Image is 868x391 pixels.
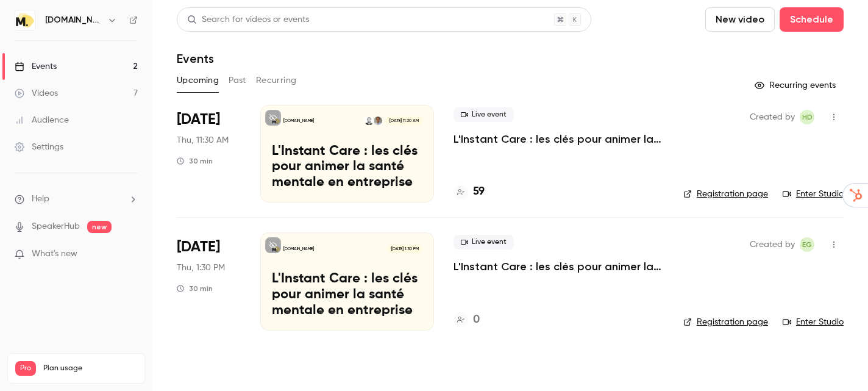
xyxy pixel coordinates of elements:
a: Registration page [683,316,768,328]
span: Live event [454,107,514,122]
div: 30 min [177,284,213,293]
img: Emile Garnier [365,117,373,125]
a: L'Instant Care : les clés pour animer la santé mentale en entreprise [454,132,664,146]
span: Created by [750,110,795,124]
div: Audience [15,114,69,126]
span: new [87,221,112,233]
p: [DOMAIN_NAME] [283,118,314,124]
img: moka.care [15,10,35,30]
span: Héloïse Delecroix [800,110,814,124]
div: Search for videos or events [187,13,309,26]
span: HD [802,110,813,124]
h4: 59 [473,184,485,200]
a: L'Instant Care : les clés pour animer la santé mentale en entreprise[DOMAIN_NAME]Hugo ViguierEmil... [260,105,434,203]
div: Nov 27 Thu, 1:30 PM (Europe/Paris) [177,232,241,330]
span: Thu, 11:30 AM [177,134,229,146]
button: Recurring [256,71,297,90]
span: Emile Garnier [800,237,814,252]
a: 59 [454,184,485,200]
span: Pro [15,361,36,376]
p: L'Instant Care : les clés pour animer la santé mentale en entreprise [272,144,422,191]
button: Schedule [780,7,844,32]
h1: Events [177,51,214,66]
h4: 0 [473,312,480,328]
div: 30 min [177,156,213,166]
span: Plan usage [43,364,137,373]
span: [DATE] 11:30 AM [385,117,422,125]
span: Created by [750,237,795,252]
span: [DATE] [177,110,220,129]
a: L'Instant Care : les clés pour animer la santé mentale en entreprise[DOMAIN_NAME][DATE] 1:30 PML'... [260,232,434,330]
span: Help [32,193,49,206]
span: Thu, 1:30 PM [177,262,225,274]
div: Videos [15,87,58,99]
a: Enter Studio [783,316,844,328]
li: help-dropdown-opener [15,193,138,206]
span: [DATE] 1:30 PM [387,245,422,253]
button: Past [229,71,246,90]
a: Enter Studio [783,188,844,200]
a: L'Instant Care : les clés pour animer la santé mentale en entreprise [454,259,664,274]
span: EG [802,237,812,252]
button: Recurring events [749,76,844,95]
a: 0 [454,312,480,328]
button: New video [705,7,775,32]
div: Settings [15,141,63,153]
p: [DOMAIN_NAME] [283,246,314,252]
div: Sep 18 Thu, 11:30 AM (Europe/Paris) [177,105,241,203]
button: Upcoming [177,71,219,90]
a: SpeakerHub [32,220,80,233]
h6: [DOMAIN_NAME] [45,14,102,26]
a: Registration page [683,188,768,200]
img: Hugo Viguier [374,117,382,125]
p: L'Instant Care : les clés pour animer la santé mentale en entreprise [272,271,422,318]
div: Events [15,60,57,73]
span: What's new [32,248,77,260]
span: [DATE] [177,237,220,257]
iframe: Noticeable Trigger [123,249,138,260]
span: Live event [454,235,514,249]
